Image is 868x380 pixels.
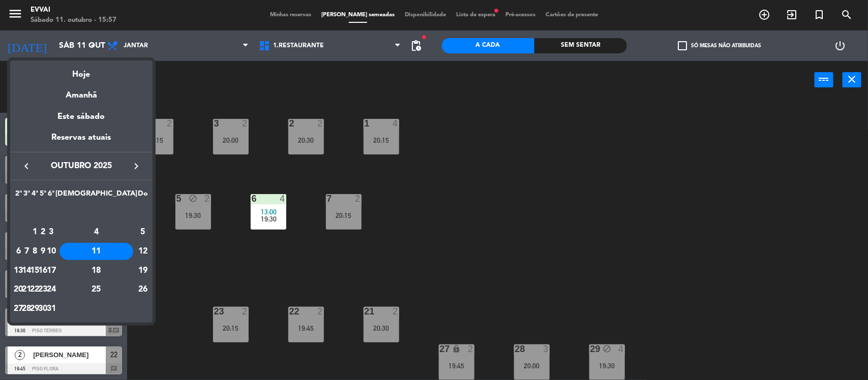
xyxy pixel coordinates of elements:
[31,223,39,242] td: 1 de outubro de 2025
[14,188,22,204] th: Segunda-feira
[59,243,133,260] div: 11
[31,261,39,280] td: 15 de outubro de 2025
[15,300,22,318] div: 27
[17,160,36,173] button: keyboard_arrow_left
[39,224,47,241] div: 2
[138,243,148,260] div: 12
[137,261,148,280] td: 19 de outubro de 2025
[138,281,148,298] div: 26
[10,81,153,102] div: Amanhã
[47,242,55,261] td: 10 de outubro de 2025
[47,243,55,260] div: 10
[47,262,55,279] div: 17
[23,281,31,298] div: 21
[23,262,31,279] div: 14
[137,280,148,300] td: 26 de outubro de 2025
[138,224,148,241] div: 5
[47,299,55,319] td: 31 de outubro de 2025
[22,188,31,204] th: Terça-feira
[31,299,39,319] td: 29 de outubro de 2025
[137,188,148,204] th: Domingo
[55,242,137,261] td: 11 de outubro de 2025
[31,300,39,318] div: 29
[31,188,39,204] th: Quarta-feira
[10,60,153,81] div: Hoje
[55,223,137,242] td: 4 de outubro de 2025
[55,261,137,280] td: 18 de outubro de 2025
[31,262,39,279] div: 15
[14,242,22,261] td: 6 de outubro de 2025
[39,261,47,280] td: 16 de outubro de 2025
[14,280,22,300] td: 20 de outubro de 2025
[47,281,55,298] div: 24
[55,280,137,300] td: 25 de outubro de 2025
[47,223,55,242] td: 3 de outubro de 2025
[39,299,47,319] td: 30 de outubro de 2025
[10,103,153,131] div: Este sábado
[39,243,47,260] div: 9
[31,224,39,241] div: 1
[23,243,31,260] div: 7
[59,224,133,241] div: 4
[47,188,55,204] th: Sexta-feira
[39,262,47,279] div: 16
[15,243,22,260] div: 6
[14,299,22,319] td: 27 de outubro de 2025
[36,160,127,173] span: outubro 2025
[22,299,31,319] td: 28 de outubro de 2025
[137,223,148,242] td: 5 de outubro de 2025
[31,242,39,261] td: 8 de outubro de 2025
[59,281,133,298] div: 25
[14,261,22,280] td: 13 de outubro de 2025
[127,160,145,173] button: keyboard_arrow_right
[47,280,55,300] td: 24 de outubro de 2025
[39,280,47,300] td: 23 de outubro de 2025
[47,224,55,241] div: 3
[15,262,22,279] div: 13
[39,188,47,204] th: Quinta-feira
[15,281,22,298] div: 20
[39,242,47,261] td: 9 de outubro de 2025
[137,242,148,261] td: 12 de outubro de 2025
[31,280,39,300] td: 22 de outubro de 2025
[47,300,55,318] div: 31
[130,160,142,172] i: keyboard_arrow_right
[59,262,133,279] div: 18
[22,261,31,280] td: 14 de outubro de 2025
[10,131,153,152] div: Reservas atuais
[39,300,47,318] div: 30
[14,204,148,223] td: OUT
[31,281,39,298] div: 22
[39,223,47,242] td: 2 de outubro de 2025
[22,242,31,261] td: 7 de outubro de 2025
[39,281,47,298] div: 23
[20,160,33,172] i: keyboard_arrow_left
[138,262,148,279] div: 19
[55,188,137,204] th: Sábado
[31,243,39,260] div: 8
[47,261,55,280] td: 17 de outubro de 2025
[23,300,31,318] div: 28
[22,280,31,300] td: 21 de outubro de 2025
